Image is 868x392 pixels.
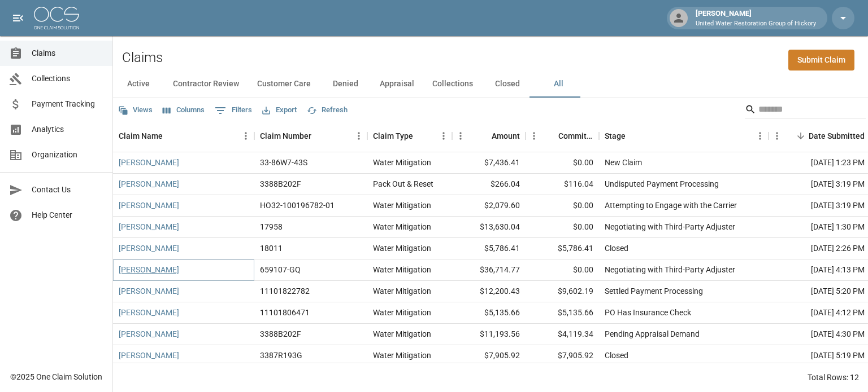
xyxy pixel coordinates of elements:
[476,128,492,144] button: Sort
[7,7,29,29] button: open drawer
[452,127,469,144] button: Menu
[119,120,163,152] div: Claim Name
[260,350,302,361] div: 3387R193G
[605,221,735,232] div: Negotiating with Third-Party Adjuster
[452,324,526,345] div: $11,193.56
[373,328,431,340] div: Water Mitigation
[452,174,526,195] div: $266.04
[605,243,628,254] div: Closed
[373,350,431,361] div: Water Mitigation
[492,120,520,152] div: Amount
[423,71,482,98] button: Collections
[605,328,700,340] div: Pending Appraisal Demand
[119,264,179,275] a: [PERSON_NAME]
[367,120,452,152] div: Claim Type
[260,307,310,318] div: 11101806471
[626,128,641,144] button: Sort
[113,120,254,152] div: Claim Name
[119,328,179,340] a: [PERSON_NAME]
[32,124,103,135] span: Analytics
[373,285,431,297] div: Water Mitigation
[260,178,301,190] div: 3388B202F
[605,307,691,318] div: PO Has Insurance Check
[452,281,526,302] div: $12,200.43
[605,264,735,275] div: Negotiating with Third-Party Adjuster
[533,71,584,98] button: All
[452,120,526,152] div: Amount
[435,127,452,144] button: Menu
[260,157,307,168] div: 33-86W7-43S
[119,307,179,318] a: [PERSON_NAME]
[113,71,868,98] div: dynamic tabs
[160,102,207,119] button: Select columns
[371,71,423,98] button: Appraisal
[452,345,526,367] div: $7,905.92
[10,371,102,382] div: © 2025 One Claim Solution
[558,120,593,152] div: Committed Amount
[237,127,254,144] button: Menu
[605,178,719,190] div: Undisputed Payment Processing
[212,102,255,120] button: Show filters
[320,71,371,98] button: Denied
[526,174,599,195] div: $116.04
[260,200,335,211] div: HO32-100196782-01
[260,120,311,152] div: Claim Number
[304,102,350,119] button: Refresh
[605,285,703,297] div: Settled Payment Processing
[752,127,769,144] button: Menu
[691,8,821,28] div: [PERSON_NAME]
[119,243,179,254] a: [PERSON_NAME]
[373,120,413,152] div: Claim Type
[32,47,103,59] span: Claims
[526,195,599,217] div: $0.00
[260,221,283,232] div: 17958
[373,243,431,254] div: Water Mitigation
[599,120,769,152] div: Stage
[526,281,599,302] div: $9,602.19
[373,221,431,232] div: Water Mitigation
[526,152,599,174] div: $0.00
[122,50,163,66] h2: Claims
[526,345,599,367] div: $7,905.92
[452,259,526,281] div: $36,714.77
[605,120,626,152] div: Stage
[163,128,179,144] button: Sort
[413,128,429,144] button: Sort
[113,71,164,98] button: Active
[452,238,526,259] div: $5,786.41
[119,350,179,361] a: [PERSON_NAME]
[260,243,283,254] div: 18011
[32,209,103,221] span: Help Center
[32,98,103,110] span: Payment Tracking
[526,324,599,345] div: $4,119.34
[745,100,866,121] div: Search
[809,120,865,152] div: Date Submitted
[482,71,533,98] button: Closed
[254,120,367,152] div: Claim Number
[452,152,526,174] div: $7,436.41
[32,184,103,196] span: Contact Us
[119,200,179,211] a: [PERSON_NAME]
[605,200,737,211] div: Attempting to Engage with the Carrier
[260,264,301,275] div: 659107-GQ
[115,102,155,119] button: Views
[119,178,179,190] a: [PERSON_NAME]
[260,328,301,340] div: 3388B202F
[373,307,431,318] div: Water Mitigation
[526,259,599,281] div: $0.00
[452,217,526,238] div: $13,630.04
[373,157,431,168] div: Water Mitigation
[311,128,327,144] button: Sort
[526,217,599,238] div: $0.00
[452,302,526,324] div: $5,135.66
[769,127,785,144] button: Menu
[350,127,367,144] button: Menu
[788,50,854,71] a: Submit Claim
[373,264,431,275] div: Water Mitigation
[34,7,79,29] img: ocs-logo-white-transparent.png
[119,221,179,232] a: [PERSON_NAME]
[526,120,599,152] div: Committed Amount
[605,157,642,168] div: New Claim
[119,157,179,168] a: [PERSON_NAME]
[373,200,431,211] div: Water Mitigation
